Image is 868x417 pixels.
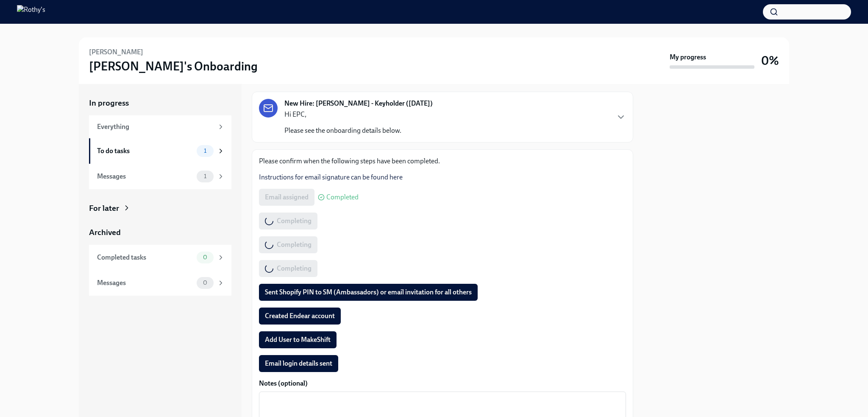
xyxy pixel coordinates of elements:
button: Add User to MakeShift [259,331,337,348]
span: Add User to MakeShift [265,336,331,344]
span: 1 [199,173,211,179]
div: For later [89,203,119,214]
div: To do tasks [97,146,193,156]
a: To do tasks1 [89,138,231,164]
a: Completed tasks0 [89,245,231,270]
span: 0 [198,280,212,286]
a: Messages0 [89,270,231,296]
a: For later [89,203,231,214]
label: Notes (optional) [259,379,626,388]
a: Instructions for email signature can be found here [259,173,403,181]
div: Completed tasks [97,253,193,262]
span: Created Endear account [265,312,335,320]
a: In progress [89,98,231,109]
a: Everything [89,115,231,138]
div: Messages [97,278,193,288]
span: Sent Shopify PIN to SM (Ambassadors) or email invitation for all others [265,288,472,297]
h3: [PERSON_NAME]'s Onboarding [89,59,258,74]
a: Messages1 [89,164,231,189]
button: Created Endear account [259,308,341,325]
span: 1 [199,148,211,154]
button: Sent Shopify PIN to SM (Ambassadors) or email invitation for all others [259,284,478,301]
span: Email login details sent [265,359,332,368]
img: Rothy's [17,5,45,19]
span: 0 [198,254,212,260]
button: Email login details sent [259,355,338,372]
div: Everything [97,122,214,132]
h3: 0% [761,53,779,68]
p: Please confirm when the following steps have been completed. [259,157,626,166]
span: Completed [326,194,359,201]
strong: My progress [670,53,706,62]
p: Hi EPC, [284,110,401,119]
strong: New Hire: [PERSON_NAME] - Keyholder ([DATE]) [284,99,433,108]
p: Please see the onboarding details below. [284,126,401,135]
h6: [PERSON_NAME] [89,48,143,57]
a: Archived [89,227,231,238]
div: Messages [97,172,193,181]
